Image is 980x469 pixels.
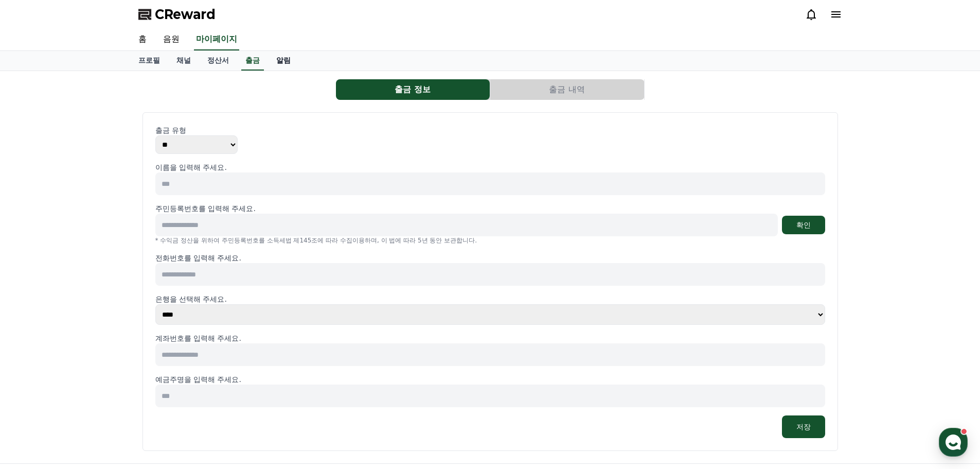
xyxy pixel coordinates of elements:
button: 저장 [782,415,825,438]
a: 설정 [133,326,198,352]
span: 설정 [159,342,171,350]
a: 마이페이지 [194,29,239,50]
a: 홈 [3,326,68,352]
p: 은행을 선택해 주세요. [155,294,825,304]
button: 출금 정보 [336,79,490,100]
a: 대화 [68,326,133,352]
p: * 수익금 정산을 위하여 주민등록번호를 소득세법 제145조에 따라 수집이용하며, 이 법에 따라 5년 동안 보관합니다. [155,236,825,245]
span: CReward [155,6,216,23]
p: 출금 유형 [155,125,825,135]
p: 계좌번호를 입력해 주세요. [155,333,825,343]
button: 확인 [782,216,825,234]
a: 음원 [155,29,188,50]
a: 알림 [268,51,299,71]
p: 예금주명을 입력해 주세요. [155,374,825,385]
a: 채널 [168,51,199,71]
a: 정산서 [199,51,237,71]
p: 전화번호를 입력해 주세요. [155,253,825,263]
span: 홈 [32,342,39,350]
button: 출금 내역 [490,79,644,100]
span: 대화 [94,342,106,351]
a: 프로필 [130,51,168,71]
a: 출금 정보 [336,79,490,100]
p: 이름을 입력해 주세요. [155,162,825,172]
p: 주민등록번호를 입력해 주세요. [155,203,256,214]
a: 홈 [130,29,155,50]
a: 출금 [241,51,264,71]
a: CReward [138,6,216,23]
